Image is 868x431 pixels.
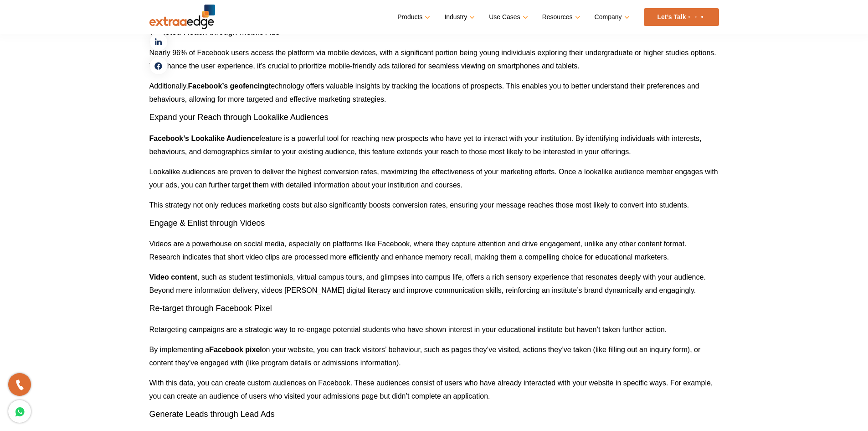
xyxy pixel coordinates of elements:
a: linkedin [149,33,168,51]
span: , such as student testimonials, virtual campus tours, and glimpses into campus life, offers a ric... [149,273,706,294]
a: Resources [542,10,579,24]
span: Re-target through Facebook Pixel [149,304,272,313]
span: Generate Leads through Lead Ads [149,410,275,419]
a: Company [595,10,628,24]
span: By implementing a [149,346,210,353]
span: Additionally, [149,82,188,90]
span: Engage & Enlist through Videos [149,218,265,228]
a: Products [397,10,428,24]
a: Let’s Talk [644,8,719,26]
span: feature is a powerful tool for reaching new prospects who have yet to interact with your institut... [149,135,702,156]
b: Facebook’s geofencing [188,82,269,90]
a: Industry [444,10,473,24]
span: Videos are a powerhouse on social media, especially on platforms like Facebook, where they captur... [149,240,687,261]
span: on your website, you can track visitors’ behaviour, such as pages they’ve visited, actions they’v... [149,346,701,367]
b: Video content [149,273,198,281]
span: This strategy not only reduces marketing costs but also significantly boosts conversion rates, en... [149,201,689,209]
span: Retargeting campaigns are a strategic way to re-engage potential students who have shown interest... [149,326,667,333]
span: With this data, you can create custom audiences on Facebook. These audiences consist of users who... [149,379,713,400]
span: technology offers valuable insights by tracking the locations of prospects. This enables you to b... [149,82,699,103]
b: Facebook pixel [209,346,262,353]
b: Facebook’s Lookalike Audience [149,135,260,142]
span: Expand your Reach through Lookalike Audiences [149,113,329,122]
span: Nearly 96% of Facebook users access the platform via mobile devices, with a significant portion b... [149,49,716,70]
a: facebook [149,57,168,75]
span: Lookalike audiences are proven to deliver the highest conversion rates, maximizing the effectiven... [149,168,718,189]
span: Targeted Reach through Mobile Ads [149,27,280,36]
a: Use Cases [489,10,526,24]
